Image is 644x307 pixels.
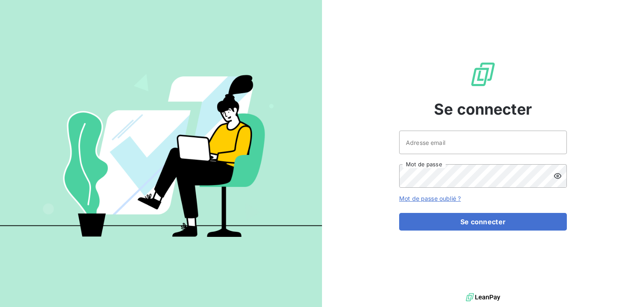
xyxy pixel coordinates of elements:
[466,291,500,304] img: logo
[399,195,461,202] a: Mot de passe oublié ?
[399,213,567,231] button: Se connecter
[470,61,496,88] img: Logo LeanPay
[399,131,567,154] input: placeholder
[434,98,532,121] span: Se connecter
